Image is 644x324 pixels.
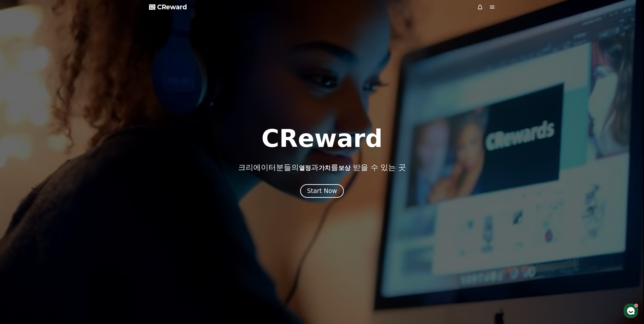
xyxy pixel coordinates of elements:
[33,160,65,173] a: 대화
[261,126,383,151] h1: CReward
[338,164,350,171] span: 보상
[299,164,311,171] span: 열정
[149,3,187,11] a: CReward
[238,163,406,172] p: 크리에이터분들의 과 를 받을 수 있는 곳
[78,168,84,172] span: 설정
[300,184,344,198] button: Start Now
[46,168,52,172] span: 대화
[300,189,344,194] a: Start Now
[319,164,331,171] span: 가치
[157,3,187,11] span: CReward
[16,168,19,172] span: 홈
[307,187,337,195] div: Start Now
[65,160,97,173] a: 설정
[2,160,33,173] a: 홈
